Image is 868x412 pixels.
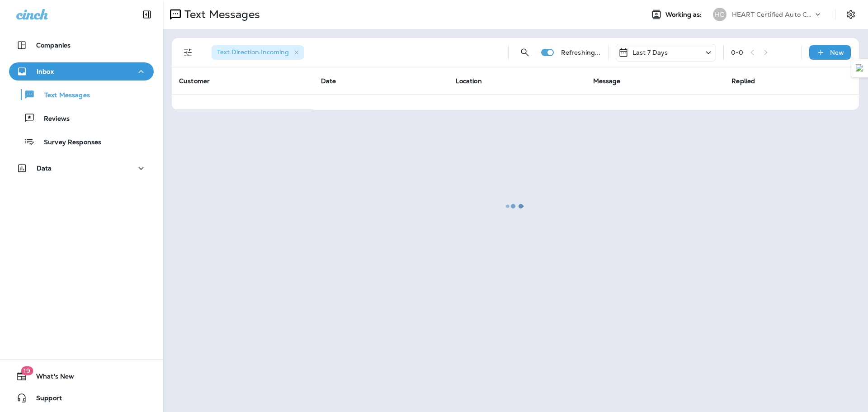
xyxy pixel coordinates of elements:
[37,68,54,75] p: Inbox
[36,42,71,49] p: Companies
[35,115,70,123] p: Reviews
[35,138,101,147] p: Survey Responses
[134,5,160,24] button: Collapse Sidebar
[35,91,90,100] p: Text Messages
[37,165,52,172] p: Data
[9,367,154,385] button: 19What's New
[9,159,154,177] button: Data
[830,49,844,56] p: New
[9,85,154,104] button: Text Messages
[9,62,154,81] button: Inbox
[9,109,154,128] button: Reviews
[21,366,33,375] span: 19
[9,36,154,54] button: Companies
[856,64,864,72] img: Detect Auto
[27,373,74,384] span: What's New
[9,132,154,151] button: Survey Responses
[27,394,62,405] span: Support
[9,389,154,407] button: Support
